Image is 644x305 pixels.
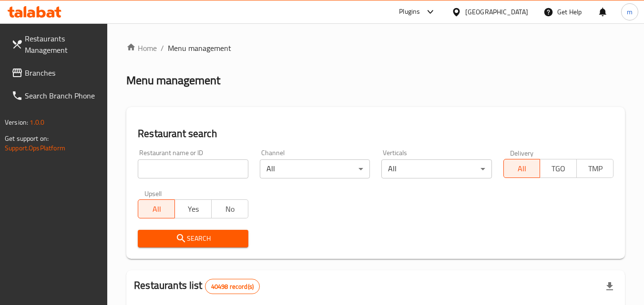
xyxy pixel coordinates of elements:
span: 1.0.0 [30,116,44,128]
h2: Restaurants list [134,278,260,294]
span: All [142,202,171,216]
span: Restaurants Management [25,33,100,56]
label: Upsell [144,190,162,197]
a: Home [126,42,157,54]
span: Search Branch Phone [25,90,100,101]
div: All [260,159,370,178]
span: No [215,202,245,216]
a: Support.OpsPlatform [5,142,65,154]
span: TMP [581,162,610,176]
span: Branches [25,67,100,79]
span: Yes [179,202,208,216]
h2: Menu management [126,73,220,88]
span: TGO [544,162,573,176]
span: Get support on: [5,132,49,145]
span: Menu management [168,42,231,54]
span: 40498 record(s) [205,282,259,291]
button: TMP [576,159,613,178]
a: Restaurants Management [4,27,108,61]
span: m [627,7,633,17]
button: Yes [174,199,212,218]
span: Version: [5,116,28,128]
a: Branches [4,61,108,84]
button: No [211,199,248,218]
li: / [161,42,164,54]
button: All [138,199,175,218]
div: Export file [598,275,621,298]
label: Delivery [510,149,534,156]
span: Search [145,233,240,245]
a: Search Branch Phone [4,84,108,107]
div: Plugins [399,6,420,18]
button: TGO [540,159,577,178]
button: All [503,159,541,178]
div: Total records count [205,279,260,294]
div: All [381,159,491,178]
h2: Restaurant search [138,127,613,141]
nav: breadcrumb [126,42,625,54]
button: Search [138,230,248,247]
div: [GEOGRAPHIC_DATA] [465,7,528,17]
span: All [508,162,537,176]
input: Search for restaurant name or ID.. [138,159,248,178]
